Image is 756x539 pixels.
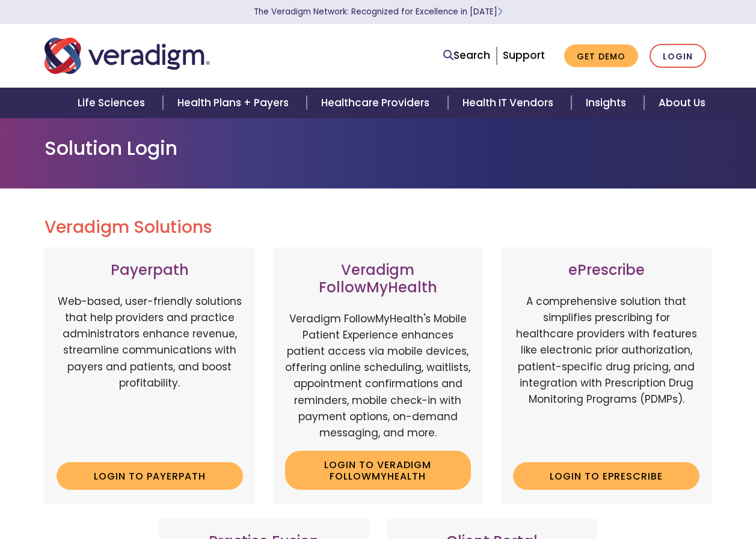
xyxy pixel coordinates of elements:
[443,47,490,64] a: Search
[513,262,699,279] h3: ePrescribe
[285,311,472,442] p: Veradigm FollowMyHealth's Mobile Patient Experience enhances patient access via mobile devices, o...
[285,451,472,490] a: Login to Veradigm FollowMyHealth
[503,48,545,62] a: Support
[57,294,243,453] p: Web-based, user-friendly solutions that help providers and practice administrators enhance revenu...
[571,88,644,118] a: Insights
[644,88,720,118] a: About Us
[57,462,243,490] a: Login to Payerpath
[45,36,210,76] img: Veradigm logo
[163,88,307,118] a: Health Plans + Payers
[307,88,447,118] a: Healthcare Providers
[513,294,699,453] p: A comprehensive solution that simplifies prescribing for healthcare providers with features like ...
[650,44,706,68] a: Login
[57,262,243,279] h3: Payerpath
[63,88,163,118] a: Life Sciences
[564,44,638,68] a: Get Demo
[448,88,571,118] a: Health IT Vendors
[497,6,503,17] span: Learn More
[285,262,472,297] h3: Veradigm FollowMyHealth
[254,6,503,17] a: The Veradigm Network: Recognized for Excellence in [DATE]Learn More
[45,137,712,160] h1: Solution Login
[513,462,699,490] a: Login to ePrescribe
[45,217,712,238] h2: Veradigm Solutions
